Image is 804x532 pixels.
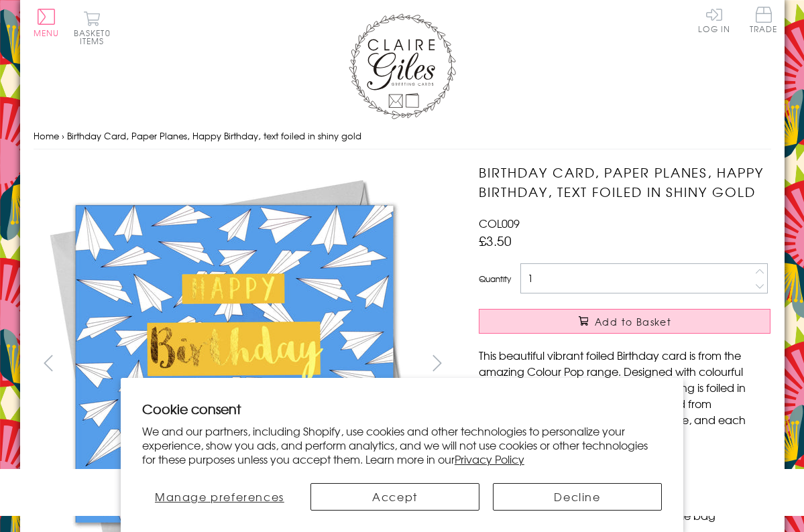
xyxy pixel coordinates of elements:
span: Trade [750,7,778,33]
button: Decline [493,483,662,511]
button: prev [34,348,64,378]
span: Manage preferences [155,488,284,505]
button: Menu [34,9,60,37]
label: Quantity [479,273,511,285]
img: Claire Giles Greetings Cards [349,13,456,119]
h2: Cookie consent [142,399,662,418]
p: This beautiful vibrant foiled Birthday card is from the amazing Colour Pop range. Designed with c... [479,347,770,444]
a: Privacy Policy [455,451,524,467]
span: COL009 [479,215,520,231]
span: 0 items [80,27,111,47]
button: Accept [310,483,479,511]
span: Birthday Card, Paper Planes, Happy Birthday, text foiled in shiny gold [67,129,361,142]
button: next [422,348,452,378]
p: We and our partners, including Shopify, use cookies and other technologies to personalize your ex... [142,424,662,466]
nav: breadcrumbs [34,123,771,150]
button: Basket0 items [74,11,111,45]
button: Manage preferences [142,483,297,511]
button: Add to Basket [479,309,770,334]
a: Log In [698,7,730,33]
a: Trade [750,7,778,36]
span: £3.50 [479,231,512,250]
span: Menu [34,27,60,39]
span: Add to Basket [595,315,671,328]
h1: Birthday Card, Paper Planes, Happy Birthday, text foiled in shiny gold [479,163,770,202]
span: › [62,129,64,142]
a: Home [34,129,59,142]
